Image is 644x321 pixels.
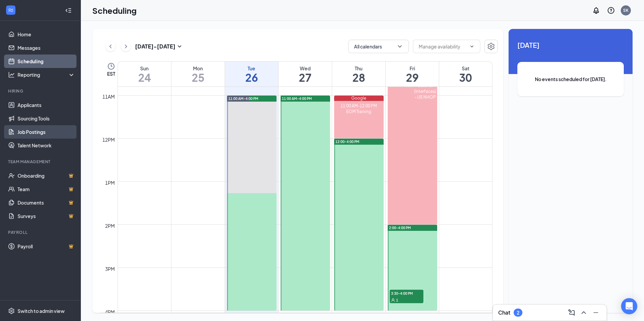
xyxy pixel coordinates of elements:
span: 12:00-4:00 PM [335,139,359,144]
a: August 29, 2025 [386,62,439,86]
div: Reporting [18,71,75,78]
button: Minimize [590,307,601,318]
div: Open Intercom Messenger [621,298,637,314]
a: August 24, 2025 [118,62,171,86]
a: Talent Network [18,139,75,152]
div: Fri [386,65,439,72]
div: 12pm [101,136,116,143]
button: ChevronLeft [105,41,116,51]
svg: WorkstreamLogo [7,7,14,13]
h1: 27 [279,72,332,83]
a: August 27, 2025 [279,62,332,86]
span: 2:00-4:00 PM [389,225,411,230]
span: 3:30-4:00 PM [390,290,423,296]
a: Scheduling [18,55,75,68]
a: Job Postings [18,125,75,139]
svg: ChevronUp [580,309,588,317]
h3: Chat [498,309,510,316]
div: Payroll [8,229,74,235]
h1: Scheduling [92,5,137,16]
button: Settings [484,40,498,53]
svg: ChevronDown [469,44,475,49]
span: 11:00 AM-4:00 PM [228,96,258,101]
svg: ChevronRight [123,42,129,50]
a: PayrollCrown [18,240,75,253]
div: Sun [118,65,171,72]
a: August 30, 2025 [439,62,492,86]
svg: ChevronDown [396,43,403,50]
div: Team Management [8,159,74,165]
span: EST [107,70,115,77]
a: August 25, 2025 [171,62,225,86]
div: 11am [101,93,116,100]
div: SK [623,7,629,13]
a: TeamCrown [18,182,75,196]
a: SurveysCrown [18,209,75,223]
div: Tue [225,65,278,72]
span: 1 [396,298,398,302]
button: All calendarsChevronDown [348,40,409,53]
span: 11:00 AM-4:00 PM [282,96,312,101]
div: EOM Training [334,109,384,114]
a: Home [18,28,75,41]
svg: QuestionInfo [607,6,615,14]
a: DocumentsCrown [18,196,75,209]
span: No events scheduled for [DATE]. [531,75,610,83]
h3: [DATE] - [DATE] [135,43,175,50]
svg: Collapse [65,7,72,14]
div: 11:00 AM-12:00 PM [334,103,384,109]
svg: Notifications [592,6,600,14]
a: Messages [18,41,75,55]
svg: User [391,298,395,302]
svg: SmallChevronDown [175,42,184,50]
div: Hiring [8,88,74,94]
svg: Minimize [592,309,600,317]
svg: Settings [487,42,495,50]
span: [DATE] [517,40,624,50]
div: 3pm [104,265,116,273]
div: 2pm [104,222,116,229]
h1: 25 [171,72,225,83]
h1: 30 [439,72,492,83]
div: Switch to admin view [18,308,65,314]
div: 2 [517,310,519,316]
button: ChevronUp [578,307,589,318]
svg: ComposeMessage [568,309,576,317]
h1: 24 [118,72,171,83]
svg: Settings [8,308,15,314]
svg: Analysis [8,71,15,78]
a: August 26, 2025 [225,62,278,86]
div: Mon [171,65,225,72]
a: OnboardingCrown [18,169,75,182]
h1: 29 [386,72,439,83]
a: August 28, 2025 [332,62,385,86]
a: Sourcing Tools [18,112,75,125]
h1: 26 [225,72,278,83]
button: ChevronRight [121,41,131,51]
a: Applicants [18,98,75,112]
div: 1pm [104,179,116,186]
svg: Clock [107,62,115,70]
input: Manage availability [419,43,466,50]
div: Sat [439,65,492,72]
h1: 28 [332,72,385,83]
button: ComposeMessage [566,307,577,318]
div: 4pm [104,308,116,316]
svg: ChevronLeft [107,42,114,50]
div: Wed [279,65,332,72]
div: Google [334,96,384,101]
div: Thu [332,65,385,72]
